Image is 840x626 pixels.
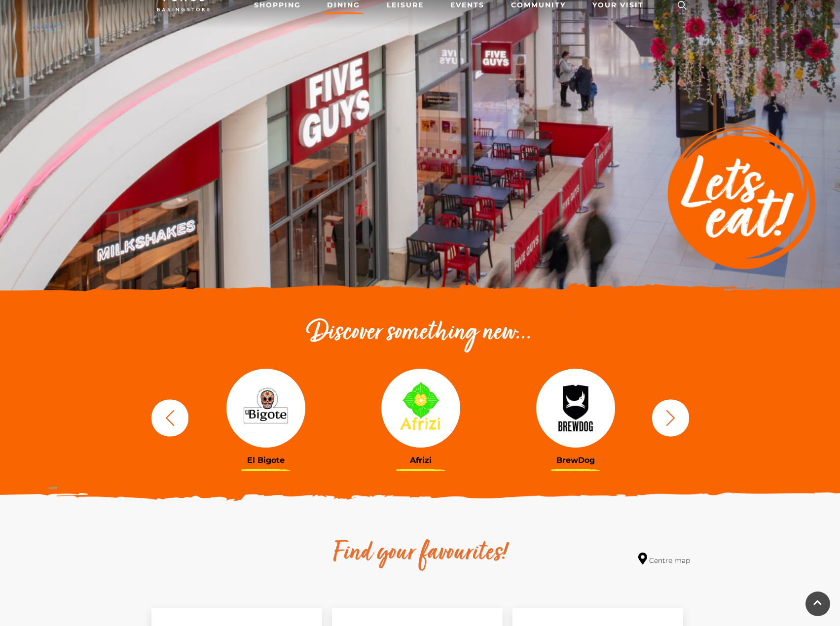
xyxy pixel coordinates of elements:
h2: Find your favourites! [240,538,600,569]
a: El Bigote [196,369,336,465]
a: Afrizi [351,369,491,465]
a: Centre map [638,553,690,566]
a: BrewDog [506,369,646,465]
h2: Discover something new... [146,317,694,349]
h3: BrewDog [506,455,646,465]
h3: El Bigote [196,455,336,465]
h3: Afrizi [351,455,491,465]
